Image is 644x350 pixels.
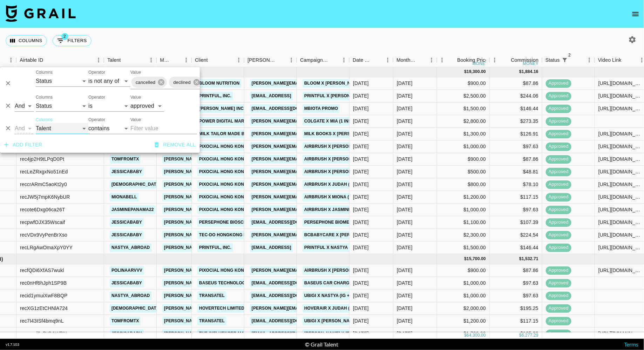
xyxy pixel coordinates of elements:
a: [PERSON_NAME][EMAIL_ADDRESS][DOMAIN_NAME] [162,317,277,325]
div: Aug '25 [397,292,413,299]
a: Ubigi x [PERSON_NAME] (IG + TT, 3 Stories) [303,317,402,325]
div: rec7I43ISf4bmq9nL [20,317,64,324]
a: AirBrush x [PERSON_NAME] (IG) [303,155,379,164]
a: Mbiota Promo [303,104,340,113]
div: Sep '25 [397,244,413,251]
div: $ [519,256,522,262]
a: Pixocial Hong Kong Limited [197,155,267,164]
div: 19,300.00 [467,69,486,75]
div: 10/07/2025 [353,330,369,337]
div: Sep '25 [397,92,413,99]
button: Sort [622,55,631,65]
a: [PERSON_NAME][EMAIL_ADDRESS][PERSON_NAME][DOMAIN_NAME] [250,142,400,151]
div: Date Created [353,53,373,67]
div: Manager [160,53,171,67]
div: Airtable ID [16,53,104,67]
div: recXG1zEtCHNlA724 [20,305,68,312]
div: rec0nHf6hJph1SP9B [20,279,67,286]
div: https://www.instagram.com/reel/DOeuWlxEdni/?igsh=MTNrYTc0YTZlbGdxeA== [598,181,644,188]
div: Client [195,53,208,67]
div: Campaign (Type) [300,53,329,67]
div: Talent [104,53,156,67]
div: 1,884.16 [522,69,538,75]
div: $78.10 [490,178,542,191]
div: Sep '25 [397,80,413,87]
div: $117.15 [490,191,542,204]
button: Menu [6,55,16,65]
div: Talent [107,53,121,67]
button: Select columns [6,35,47,46]
div: money [473,61,488,66]
a: Power Digital Marketing [197,117,262,126]
div: recote6Dxg06ca26T [20,206,65,213]
div: Month Due [396,53,416,67]
a: AirBrush x Judah (IG) [303,180,358,189]
div: $1,100.00 [437,216,490,229]
button: Sort [329,55,339,65]
input: Filter value [130,123,197,134]
a: [PERSON_NAME][EMAIL_ADDRESS][PERSON_NAME][DOMAIN_NAME] [250,205,400,214]
a: [PERSON_NAME][EMAIL_ADDRESS][DOMAIN_NAME] [162,167,277,176]
a: AirBrush x Miona (IG) [303,193,357,202]
a: [PERSON_NAME][EMAIL_ADDRESS][PERSON_NAME][DOMAIN_NAME] [250,180,400,189]
div: 09/09/2025 [353,181,369,188]
div: https://www.instagram.com/reel/DOjf_5Okj4P/?igsh=MWt1ODZudW14dDQ0Zg== [598,193,644,200]
div: $107.39 [490,216,542,229]
span: approved [546,80,571,87]
a: MILK Tailor Made Books Limited [197,130,277,138]
div: Commission [511,53,539,67]
div: $1,000.00 [437,277,490,290]
button: Sort [570,55,579,65]
a: [PERSON_NAME][EMAIL_ADDRESS][DOMAIN_NAME] [162,279,277,288]
div: 15/09/2025 [353,219,369,226]
div: Video Link [598,53,622,67]
div: 15/07/2025 [353,267,369,274]
a: [PERSON_NAME][EMAIL_ADDRESS][DOMAIN_NAME] [162,231,277,239]
a: Bloom Nutrition [197,79,242,88]
a: Colgate x Mia (1 Instagram Reel, 4 images, 4 months usage right and 45 days access) [303,117,512,126]
div: 15,700.00 [467,256,486,262]
a: Ubigi x Nastya (IG + TT, 3 Stories) [303,291,384,300]
span: 2 [61,33,68,40]
label: Columns [36,70,53,75]
label: Value [130,94,141,100]
button: Sort [208,55,218,65]
button: Menu [437,55,447,65]
a: [PERSON_NAME][EMAIL_ADDRESS][PERSON_NAME][DOMAIN_NAME] [250,117,400,126]
a: Pixocial Hong Kong Limited [197,205,267,214]
div: $126.91 [490,128,542,140]
div: $87.86 [490,153,542,166]
div: $1,300.00 [437,128,490,140]
div: Sep '25 [397,168,413,175]
a: Persephone Biosciences [197,218,262,227]
div: https://www.instagram.com/reel/DOL2FxJDXFF/?igsh=dnAyeTliYTQycjl6 [598,244,644,251]
div: 23/07/2025 [353,317,369,324]
div: $2,300.00 [437,229,490,242]
div: 2 active filters [560,55,570,65]
a: [PERSON_NAME] Inc. [197,104,247,113]
div: $1,200.00 [437,315,490,328]
button: Menu [382,55,393,65]
div: 02/09/2025 [353,244,369,251]
a: HOVERTECH LIMITED [197,304,246,313]
div: $ [519,69,522,75]
a: Printful x Nastya (IG, TT, YB) [303,243,374,252]
label: Columns [36,94,53,100]
a: [DEMOGRAPHIC_DATA] [110,180,162,189]
a: [EMAIL_ADDRESS] [250,92,293,100]
div: $97.63 [490,277,542,290]
div: $146.44 [490,103,542,115]
div: https://www.instagram.com/reel/DOgnXX4EfcI/?igsh=MTRtYTV3ZWFiaTh0bA%3D%3D [598,168,644,175]
button: Menu [233,55,244,65]
a: [PERSON_NAME][EMAIL_ADDRESS][DOMAIN_NAME] [162,291,277,300]
div: $800.00 [437,178,490,191]
div: $117.15 [490,315,542,328]
div: Sep '25 [397,130,413,137]
div: rec4jp2H9tLPqD0Pt [20,156,64,163]
a: AirBrush x [PERSON_NAME] (IG) [303,142,379,151]
button: Sort [447,55,457,65]
div: https://www.tiktok.com/@polinaarvvv/video/7544327824249883927?_t=ZM-8zJX3B43IJS&_r=1 [598,267,644,274]
div: money [523,61,538,66]
div: Aug '25 [397,279,413,286]
a: tomfromtx [110,317,141,325]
